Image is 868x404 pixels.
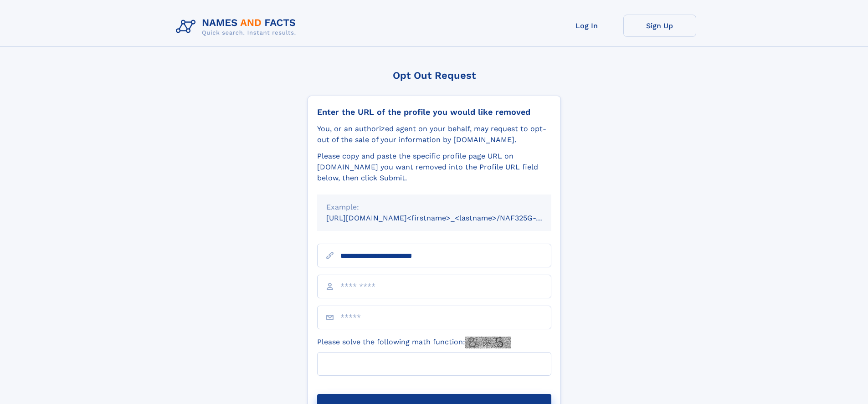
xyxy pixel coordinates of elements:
a: Sign Up [623,15,696,37]
div: Please copy and paste the specific profile page URL on [DOMAIN_NAME] you want removed into the Pr... [317,151,551,184]
a: Log In [550,15,623,37]
small: [URL][DOMAIN_NAME]<firstname>_<lastname>/NAF325G-xxxxxxxx [326,214,569,222]
div: Example: [326,202,542,213]
div: You, or an authorized agent on your behalf, may request to opt-out of the sale of your informatio... [317,123,551,145]
div: Opt Out Request [308,70,561,81]
div: Enter the URL of the profile you would like removed [317,107,551,117]
img: Logo Names and Facts [172,15,303,39]
label: Please solve the following math function: [317,337,511,348]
